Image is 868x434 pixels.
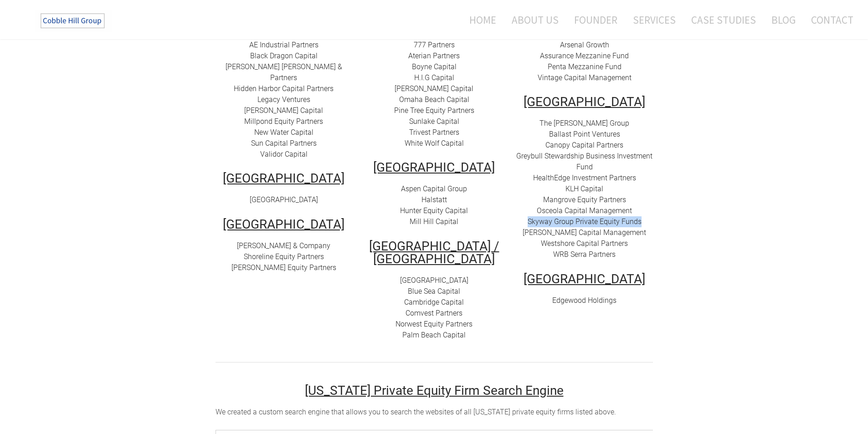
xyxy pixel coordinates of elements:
a: Case Studies [684,8,763,32]
a: Hidden Harbor Capital Partners [234,84,334,93]
a: Aterian Partners [408,51,460,60]
a: Edgewood Holdings [552,296,616,305]
a: [PERSON_NAME] Capital [395,84,473,93]
a: Cambridge Capital [404,298,464,306]
a: Sun Capital Partners [251,139,317,148]
a: Comvest Partners [406,309,462,317]
a: The [PERSON_NAME] Group [539,119,629,128]
u: [US_STATE] Private Equity Firm Search Engine [305,383,564,398]
a: Millpond Equity Partners [244,117,323,126]
u: [GEOGRAPHIC_DATA] [524,94,645,109]
a: Greybull Stewardship Business Investment Fund [516,152,652,171]
a: Pine Tree Equity Partners [394,106,474,115]
u: [GEOGRAPHIC_DATA] / [GEOGRAPHIC_DATA] [369,239,499,266]
a: Boyne Capital [412,62,457,71]
a: AE Industrial Partners [249,41,318,49]
a: Omaha Beach Capital [399,95,469,104]
div: ​ [366,275,503,341]
a: Mill Hill Capital [410,217,458,226]
a: Black Dragon Capital [250,51,318,60]
span: ​​ [565,184,603,193]
a: Halstatt [421,195,447,204]
font: C [406,309,410,317]
u: [GEOGRAPHIC_DATA] [524,271,645,286]
a: Vintage Capital Management [538,73,632,82]
a: About Us [505,8,565,32]
a: Arsenal Growth [560,41,609,49]
u: [GEOGRAPHIC_DATA] [223,217,344,232]
a: Aspen Capital Group [401,184,467,193]
div: We created a custom search engine that allows you to search the websites of all [US_STATE] privat... [216,407,653,418]
u: [GEOGRAPHIC_DATA] [223,171,344,186]
a: Home [456,8,503,32]
a: Palm Beach Capital [402,331,466,339]
a: Osceola Capital Management [537,206,632,215]
a: Founder [567,8,624,32]
a: Hunter Equity Capital [400,206,468,215]
a: Canopy Capital Partners [545,141,623,149]
a: Validor Capital [260,150,308,158]
a: Norwest Equity Partners [395,320,473,328]
a: Contact [804,8,853,32]
a: Shoreline Equity Partners [244,252,324,261]
a: ​Mangrove Equity Partners [543,195,626,204]
a: [PERSON_NAME] [PERSON_NAME] & Partners [226,62,342,82]
a: Skyway Group Private Equity Funds [528,217,642,226]
a: WRB Serra Partners [553,250,616,259]
a: [PERSON_NAME] Capital [244,106,323,115]
a: [GEOGRAPHIC_DATA] [400,276,468,285]
a: Blog [765,8,802,32]
a: H.I.G Capital [414,73,454,82]
a: 777 Partners [414,41,455,49]
a: Westshore Capital Partners [541,239,628,248]
a: White Wolf Capital [405,139,464,148]
a: HealthEdge Investment Partners [533,174,636,182]
a: [PERSON_NAME] & Company [237,241,330,250]
a: Penta Mezzanine Fund [548,62,621,71]
a: [PERSON_NAME] Capital Management [523,228,646,237]
a: [GEOGRAPHIC_DATA] [250,195,318,204]
a: Ballast Point Ventures [549,130,620,138]
a: Legacy Ventures [257,95,310,104]
a: Blue Sea Capital [408,287,460,296]
img: The Cobble Hill Group LLC [35,10,112,32]
a: Services [626,8,683,32]
a: New Water Capital [254,128,313,137]
u: [GEOGRAPHIC_DATA] [373,160,495,175]
a: Sunlake Capital [409,117,459,126]
a: Trivest Partners [409,128,459,137]
a: [PERSON_NAME] Equity Partners [231,263,336,272]
a: Assurance Mezzanine Fund [540,51,629,60]
a: KLH Capital [565,184,603,193]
